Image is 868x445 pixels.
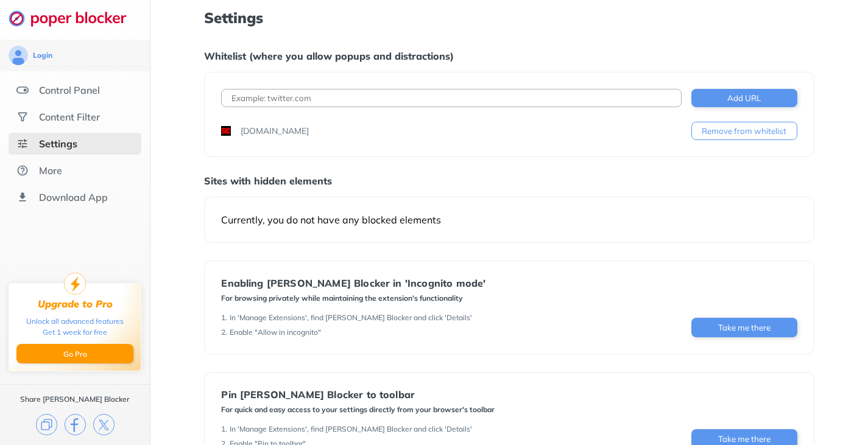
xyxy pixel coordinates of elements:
[221,293,485,303] div: For browsing privately while maintaining the extension's functionality
[16,344,133,363] button: Go Pro
[221,89,681,107] input: Example: twitter.com
[230,328,321,337] div: Enable "Allow in incognito"
[93,414,115,435] img: x.svg
[230,424,472,434] div: In 'Manage Extensions', find [PERSON_NAME] Blocker and click 'Details'
[204,175,814,187] div: Sites with hidden elements
[33,51,52,60] div: Login
[39,191,108,203] div: Download App
[39,84,100,96] div: Control Panel
[691,318,797,337] button: Take me there
[204,10,814,26] h1: Settings
[38,298,113,310] div: Upgrade to Pro
[16,84,29,96] img: features.svg
[36,414,57,435] img: copy.svg
[221,278,485,289] div: Enabling [PERSON_NAME] Blocker in 'Incognito mode'
[9,10,139,27] img: logo-webpage.svg
[9,46,28,65] img: avatar.svg
[43,327,107,338] div: Get 1 week for free
[16,111,29,123] img: social.svg
[221,328,227,337] div: 2 .
[16,164,29,177] img: about.svg
[16,191,29,203] img: download-app.svg
[39,111,100,123] div: Content Filter
[26,316,124,327] div: Unlock all advanced features
[16,138,29,150] img: settings-selected.svg
[221,389,495,400] div: Pin [PERSON_NAME] Blocker to toolbar
[221,405,495,415] div: For quick and easy access to your settings directly from your browser's toolbar
[241,125,309,137] div: [DOMAIN_NAME]
[65,414,86,435] img: facebook.svg
[221,126,231,136] img: favicons
[691,122,797,140] button: Remove from whitelist
[64,273,86,295] img: upgrade-to-pro.svg
[204,50,814,62] div: Whitelist (where you allow popups and distractions)
[221,214,797,226] div: Currently, you do not have any blocked elements
[221,313,227,323] div: 1 .
[39,138,77,150] div: Settings
[39,164,62,177] div: More
[691,89,797,107] button: Add URL
[230,313,472,323] div: In 'Manage Extensions', find [PERSON_NAME] Blocker and click 'Details'
[20,394,130,404] div: Share [PERSON_NAME] Blocker
[221,424,227,434] div: 1 .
